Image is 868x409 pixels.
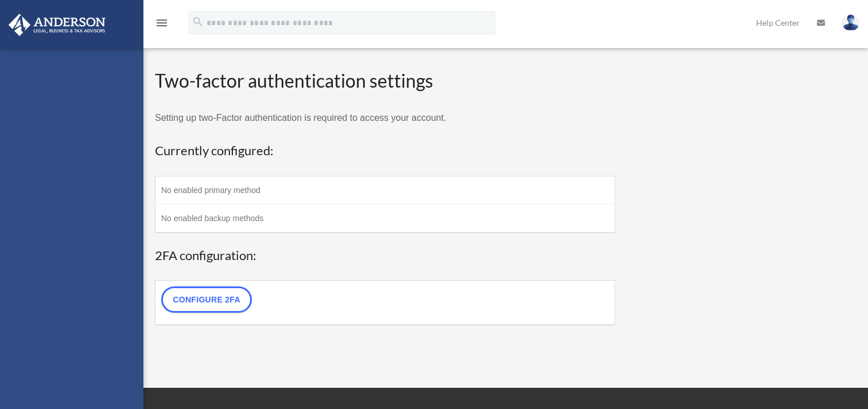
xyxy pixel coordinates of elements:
h2: Two-factor authentication settings [155,68,615,94]
img: Anderson Advisors Platinum Portal [5,14,109,36]
td: No enabled backup methods [155,204,615,233]
i: search [192,15,204,28]
a: menu [155,20,169,30]
h3: 2FA configuration: [155,247,615,265]
td: No enabled primary method [155,176,615,204]
i: menu [155,16,169,30]
h3: Currently configured: [155,142,615,160]
img: User Pic [842,14,859,31]
p: Setting up two-Factor authentication is required to access your account. [155,110,615,126]
a: Configure 2FA [161,286,252,313]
